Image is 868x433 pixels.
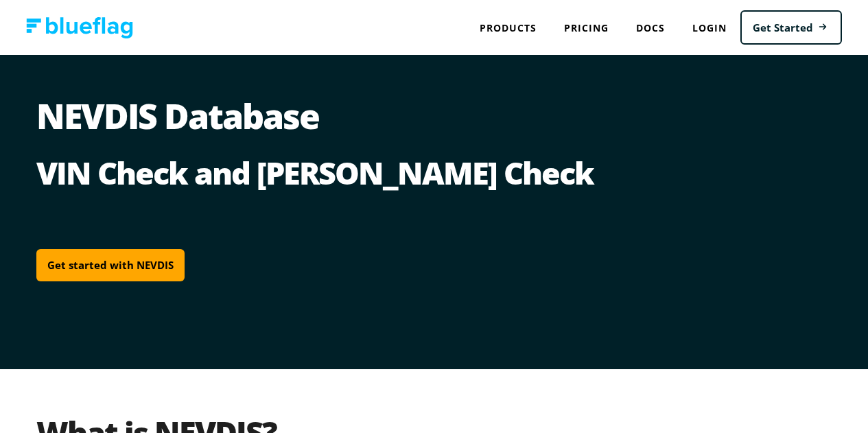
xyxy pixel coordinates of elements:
a: Docs [622,14,679,42]
a: Pricing [550,14,622,42]
img: Blue Flag logo [26,17,133,38]
a: Get started with NEVDIS [36,249,185,281]
h1: NEVDIS Database [36,99,832,154]
a: Login to Blue Flag application [679,14,740,42]
div: Products [466,14,550,42]
a: Get Started [740,10,842,45]
h2: VIN Check and [PERSON_NAME] Check [36,154,832,191]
